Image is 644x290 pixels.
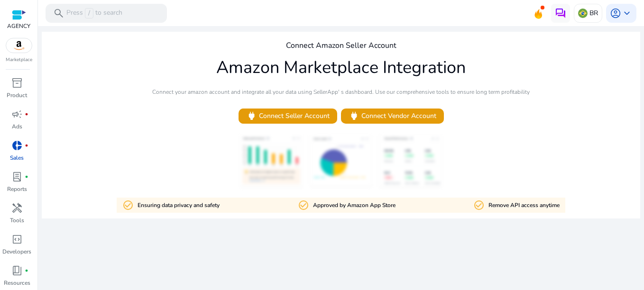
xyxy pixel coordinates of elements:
span: search [53,8,64,19]
p: Ads [12,122,22,131]
p: Press to search [66,8,122,18]
mat-icon: check_circle_outline [473,199,485,211]
span: donut_small [11,140,23,151]
span: power [246,110,257,121]
p: Sales [10,154,24,162]
span: inventory_2 [11,77,23,89]
p: Developers [2,247,31,256]
p: Approved by Amazon App Store [313,201,396,210]
p: Marketplace [6,56,32,63]
span: / [85,8,93,18]
p: Remove API access anytime [488,201,560,210]
span: fiber_manual_record [25,269,28,272]
img: br.svg [578,9,588,18]
h1: Amazon Marketplace Integration [216,57,466,78]
p: Ensuring data privacy and safety [138,201,220,210]
p: BR [589,5,598,21]
p: AGENCY [7,22,30,30]
span: Connect Vendor Account [349,110,436,121]
p: Product [7,91,27,100]
mat-icon: check_circle_outline [122,199,134,211]
p: Reports [7,185,27,193]
p: Resources [4,279,30,287]
span: campaign [11,109,23,120]
span: code_blocks [11,234,23,245]
span: Connect Seller Account [246,110,330,121]
span: handyman [11,202,23,214]
button: powerConnect Vendor Account [341,109,444,124]
mat-icon: check_circle_outline [298,199,309,211]
img: amazon.svg [6,38,32,53]
span: account_circle [610,8,621,19]
span: keyboard_arrow_down [621,8,633,19]
span: fiber_manual_record [25,175,28,179]
p: Connect your amazon account and integrate all your data using SellerApp' s dashboard. Use our com... [152,88,530,96]
span: lab_profile [11,171,23,182]
h4: Connect Amazon Seller Account [286,41,396,50]
button: powerConnect Seller Account [239,109,337,124]
span: fiber_manual_record [25,144,28,147]
span: fiber_manual_record [25,112,28,116]
p: Tools [10,216,24,225]
span: book_4 [11,265,23,276]
span: power [349,110,359,121]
